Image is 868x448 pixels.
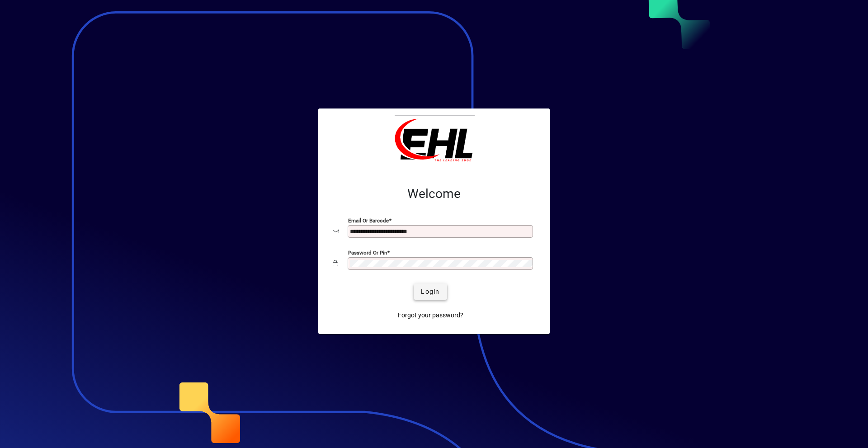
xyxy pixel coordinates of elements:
a: Forgot your password? [394,307,467,323]
button: Login [414,283,447,300]
h2: Welcome [333,186,535,202]
mat-label: Password or Pin [348,250,387,256]
span: Forgot your password? [398,311,463,320]
span: Login [421,287,439,297]
mat-label: Email or Barcode [348,217,389,224]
